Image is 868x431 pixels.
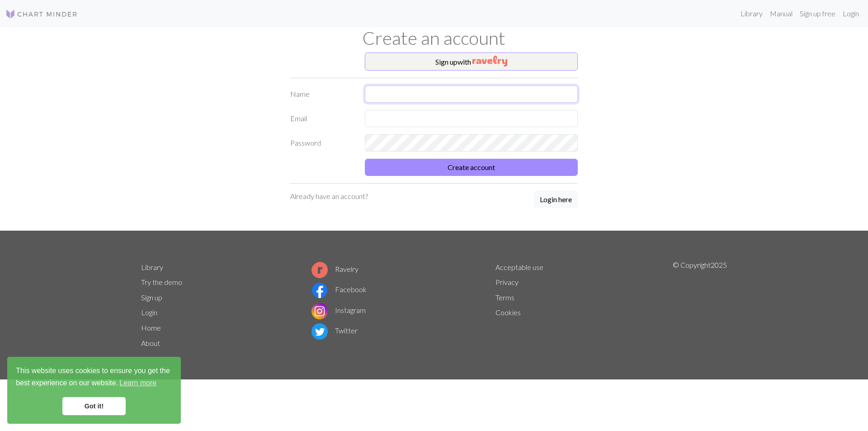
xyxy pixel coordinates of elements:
button: Login here [534,191,578,208]
a: Twitter [311,326,358,335]
span: This website uses cookies to ensure you get the best experience on our website. [16,365,172,390]
a: About [141,339,160,347]
a: Login [839,5,863,23]
a: Ravelry [311,265,359,273]
h1: Create an account [136,27,732,49]
label: Password [285,134,359,152]
img: Twitter logo [311,323,328,340]
a: Library [141,263,163,271]
button: Sign upwith [365,52,578,71]
img: Facebook logo [311,282,328,298]
a: Sign up [141,293,162,302]
a: Terms [495,293,514,302]
p: © Copyright 2025 [673,260,727,351]
a: Home [141,323,161,332]
a: Login here [534,191,578,209]
a: Privacy [495,278,519,286]
a: Login [141,308,157,317]
label: Email [285,110,359,127]
label: Name [285,85,359,103]
a: Library [737,5,766,23]
a: Try the demo [141,278,182,286]
img: Ravelry logo [311,262,328,278]
a: Instagram [311,306,366,314]
a: Sign up free [796,5,839,23]
p: Already have an account? [290,191,368,202]
img: Logo [5,9,78,19]
img: Ravelry [472,56,507,66]
button: Create account [365,159,578,176]
a: Manual [766,5,796,23]
img: Instagram logo [311,303,328,319]
a: Facebook [311,285,367,294]
a: Cookies [495,308,521,317]
a: learn more about cookies [118,376,158,390]
a: dismiss cookie message [62,397,126,415]
a: Acceptable use [495,263,543,271]
div: cookieconsent [7,357,181,424]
